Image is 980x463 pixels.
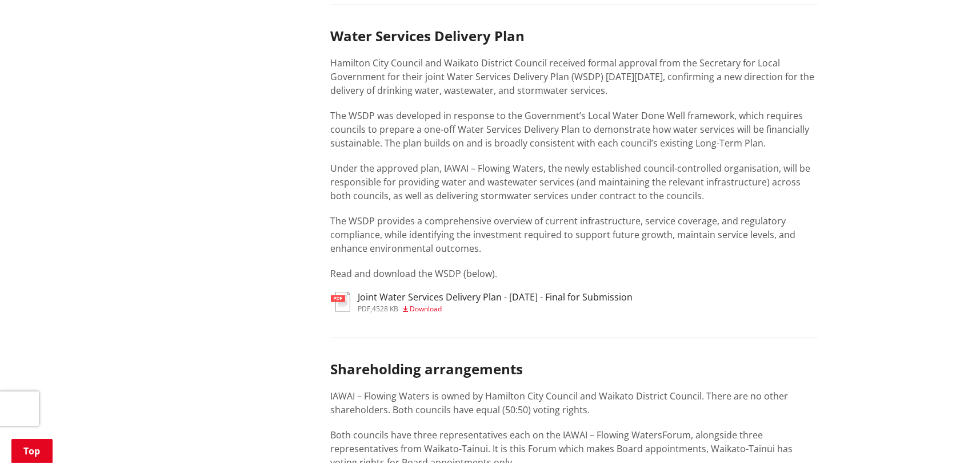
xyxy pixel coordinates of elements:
p: Hamilton City Council and Waikato District Council received formal approval from the Secretary fo... [331,56,818,97]
iframe: Messenger Launcher [927,415,969,456]
strong: Shareholding arrangements [331,359,523,378]
p: The WSDP provides a comprehensive overview of current infrastructure, service coverage, and regul... [331,214,818,255]
p: The WSDP was developed in response to the Government’s Local Water Done Well framework, which req... [331,109,818,150]
a: Top [11,439,53,463]
a: Joint Water Services Delivery Plan - [DATE] - Final for Submission pdf,4528 KB Download [331,292,633,312]
p: IAWAI – Flowing Waters is owned by Hamilton City Council and Waikato District Council. There are ... [331,389,818,417]
span: 4528 KB [373,304,399,314]
img: document-pdf.svg [331,292,350,312]
h3: Joint Water Services Delivery Plan - [DATE] - Final for Submission [358,292,633,303]
span: pdf [358,304,371,314]
p: Read and download the WSDP (below). [331,267,818,280]
p: Under the approved plan, IAWAI – Flowing Waters, the newly established council-controlled organis... [331,161,818,203]
strong: Water Services Delivery Plan [331,26,525,45]
div: , [358,306,633,312]
span: Download [410,304,442,314]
